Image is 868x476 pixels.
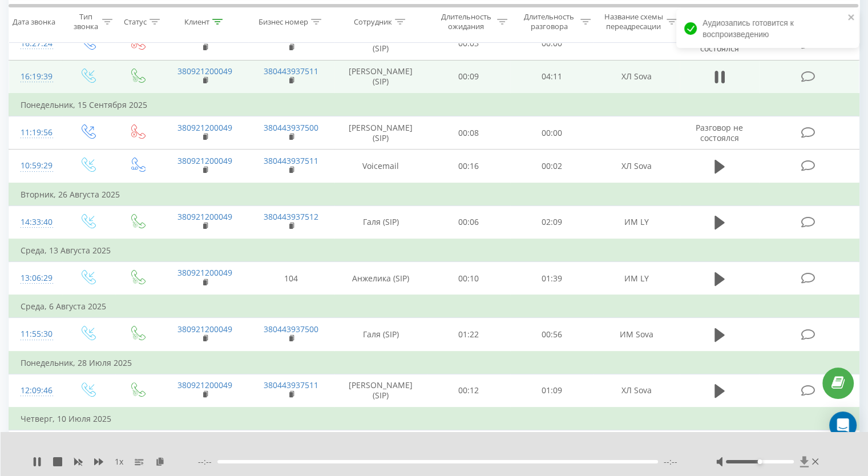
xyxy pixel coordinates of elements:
td: ИМ Sova [593,318,679,352]
a: 380921200049 [177,33,232,43]
td: ХЛ Sova [593,60,679,94]
div: Аудиозапись готовится к воспроизведению [676,9,859,48]
div: Название схемы переадресации [604,12,664,31]
span: 1 x [115,456,123,467]
td: ИМ Sova [593,430,679,464]
td: Вторник, 26 Августа 2025 [9,183,859,206]
a: 380443937512 [264,211,318,222]
td: [PERSON_NAME] (SIP) [334,116,427,150]
a: 380443937500 [264,324,318,334]
span: --:-- [664,456,677,467]
td: 00:56 [510,318,593,352]
td: 02:09 [510,205,593,239]
div: 10:59:29 [21,155,51,177]
td: 00:02 [510,150,593,183]
td: 00:09 [427,60,510,94]
td: 00:00 [510,116,593,150]
td: 00:08 [427,116,510,150]
td: Понедельник, 15 Сентября 2025 [9,94,859,116]
td: 104 [248,262,334,296]
td: [PERSON_NAME] (SIP) [334,27,427,60]
div: 13:06:29 [21,267,51,289]
td: Галя (SIP) [334,318,427,352]
td: 00:10 [427,262,510,296]
td: Среда, 6 Августа 2025 [9,295,859,318]
td: ИМ LY [593,205,679,239]
a: 380443937511 [264,380,318,390]
td: 01:39 [510,262,593,296]
a: 380443937500 [264,33,318,43]
a: 380921200049 [177,324,232,334]
div: 14:33:40 [21,211,51,233]
div: Статус [124,17,147,26]
td: Понедельник, 28 Июля 2025 [9,352,859,374]
td: [PERSON_NAME] (SIP) [334,374,427,408]
div: 16:19:39 [21,66,51,88]
td: 00:12 [427,374,510,408]
td: Анжелика (SIP) [334,262,427,296]
div: 11:19:56 [21,122,51,144]
td: Четверг, 10 Июля 2025 [9,408,859,430]
td: 04:11 [510,60,593,94]
span: Разговор не состоялся [696,122,743,143]
td: ХЛ Sova [593,374,679,408]
td: 00:00 [510,430,593,464]
td: Галя (SIP) [334,205,427,239]
td: [PERSON_NAME] (SIP) [334,60,427,94]
span: --:-- [198,456,217,467]
div: Дата звонка [13,17,55,26]
td: ИМ LY [593,262,679,296]
a: 380921200049 [177,155,232,166]
a: 380921200049 [177,122,232,133]
div: 16:27:24 [21,33,51,55]
td: 01:09 [510,374,593,408]
button: close [847,13,855,23]
div: Accessibility label [757,459,762,464]
a: 380921200049 [177,66,232,76]
a: 380443937500 [264,122,318,133]
div: 11:55:30 [21,323,51,345]
td: 00:06 [427,205,510,239]
td: 00:16 [427,150,510,183]
td: ХЛ Sova [593,150,679,183]
div: Сотрудник [354,17,392,26]
div: Бизнес номер [259,17,308,26]
div: Длительность разговора [520,12,578,31]
div: Open Intercom Messenger [829,412,857,439]
div: Клиент [184,17,209,26]
a: 380921200049 [177,380,232,390]
a: 380921200049 [177,267,232,278]
td: 01:22 [427,318,510,352]
td: 00:39 [427,430,510,464]
td: Среда, 13 Августа 2025 [9,239,859,262]
div: 12:09:46 [21,380,51,402]
a: 380443937511 [264,66,318,76]
td: Voicemail [334,150,427,183]
td: 00:00 [510,27,593,60]
td: 00:03 [427,27,510,60]
a: 380921200049 [177,211,232,222]
div: Длительность ожидания [438,12,495,31]
div: Тип звонка [72,12,99,31]
a: 380443937511 [264,155,318,166]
